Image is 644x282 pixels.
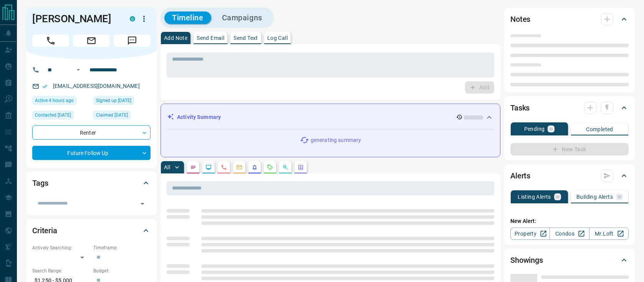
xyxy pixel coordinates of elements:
p: Timeframe: [93,244,151,251]
div: Showings [510,251,629,269]
span: Claimed [DATE] [96,111,128,119]
p: Search Range: [32,267,89,274]
h2: Criteria [32,224,57,237]
h2: Tags [32,177,48,189]
span: Email [73,35,110,47]
h2: Tasks [510,102,530,114]
p: Completed [586,127,613,132]
svg: Lead Browsing Activity [205,164,212,170]
svg: Email Verified [42,84,48,89]
p: Actively Searching: [32,244,89,251]
div: Fri Jul 04 2025 [32,111,89,122]
h2: Notes [510,13,530,25]
div: Alerts [510,167,629,185]
p: Budget: [93,267,151,274]
svg: Notes [190,164,196,170]
span: Active 4 hours ago [35,97,74,104]
p: Building Alerts [576,194,613,200]
a: Condos [550,228,589,240]
div: Tasks [510,99,629,117]
button: Open [74,65,83,74]
button: Timeline [164,12,211,24]
svg: Opportunities [282,164,288,170]
p: Listing Alerts [518,194,551,200]
div: Criteria [32,221,151,240]
p: Send Text [233,35,258,41]
svg: Emails [236,164,242,170]
h2: Showings [510,254,543,266]
span: Message [114,35,151,47]
div: Thu Jul 03 2025 [93,96,151,107]
svg: Requests [267,164,273,170]
p: Log Call [267,35,288,41]
p: Activity Summary [177,113,221,121]
button: Campaigns [214,12,270,24]
span: Signed up [DATE] [96,97,131,104]
svg: Listing Alerts [252,164,258,170]
a: Property [510,228,550,240]
svg: Calls [221,164,227,170]
span: Contacted [DATE] [35,111,71,119]
div: Notes [510,10,629,28]
div: Tue Aug 12 2025 [32,96,89,107]
p: Pending [524,126,545,132]
div: Renter [32,125,151,140]
div: Tags [32,174,151,192]
div: Thu Jul 03 2025 [93,111,151,122]
div: Future Follow Up [32,146,151,160]
button: Open [137,198,148,209]
p: Send Email [197,35,224,41]
a: [EMAIL_ADDRESS][DOMAIN_NAME] [53,83,140,89]
p: New Alert: [510,217,629,225]
p: generating summary [311,136,361,144]
h1: [PERSON_NAME] [32,13,118,25]
svg: Agent Actions [298,164,304,170]
div: Activity Summary [167,110,494,124]
p: Add Note [164,35,187,41]
div: condos.ca [130,16,135,21]
a: Mr.Loft [589,228,629,240]
span: Call [32,35,69,47]
p: All [164,165,170,170]
h2: Alerts [510,170,530,182]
